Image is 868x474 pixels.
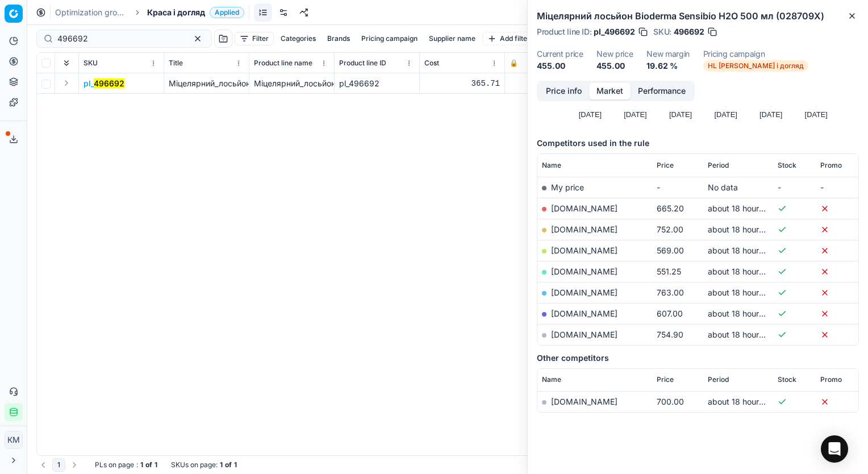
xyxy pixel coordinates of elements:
[510,59,518,68] span: 🔒
[657,161,674,170] span: Price
[703,50,808,58] dt: Pricing campaign
[60,56,73,70] button: Expand all
[708,246,779,255] span: about 18 hours ago
[84,59,98,68] span: SKU
[537,138,859,149] h5: Competitors used in the rule
[36,458,81,472] nav: pagination
[60,76,73,90] button: Expand
[140,460,143,469] strong: 1
[84,78,124,89] button: pl_496692
[539,83,589,99] button: Price info
[57,33,182,44] input: Search by SKU or title
[551,330,617,339] a: [DOMAIN_NAME]
[821,435,848,463] div: Open Intercom Messenger
[339,59,386,68] span: Product line ID
[169,78,420,88] span: Міцелярний_лосьйон_Bioderma_Sensibio_Н2О_500_мл_(028709X)
[657,375,674,384] span: Price
[805,110,828,119] text: [DATE]
[147,7,205,18] span: Краса і догляд
[225,460,232,469] strong: of
[657,267,681,276] span: 551.25
[708,224,779,234] span: about 18 hours ago
[657,309,683,318] span: 607.00
[424,32,480,45] button: Supplier name
[52,458,65,472] button: 1
[147,7,244,18] span: Краса і доглядApplied
[482,32,535,45] button: Add filter
[254,59,312,68] span: Product line name
[357,32,422,45] button: Pricing campaign
[778,375,796,384] span: Stock
[703,177,773,198] td: No data
[624,110,646,119] text: [DATE]
[542,375,561,384] span: Name
[594,26,635,38] span: pl_496692
[708,375,729,384] span: Period
[55,7,128,18] a: Optimization groups
[537,28,591,36] span: Product line ID :
[424,59,439,68] span: Cost
[589,83,631,99] button: Market
[210,7,244,18] span: Applied
[708,288,779,297] span: about 18 hours ago
[646,50,690,58] dt: New margin
[759,110,782,119] text: [DATE]
[708,309,779,318] span: about 18 hours ago
[816,177,858,198] td: -
[68,458,81,472] button: Go to next page
[169,59,183,68] span: Title
[537,9,859,23] h2: Міцелярний лосьйон Bioderma Sensibio Н2О 500 мл (028709X)
[674,26,704,38] span: 496692
[254,78,329,89] div: Міцелярний_лосьйон_Bioderma_Sensibio_Н2О_500_мл_(028709X)
[36,458,50,472] button: Go to previous page
[652,177,703,198] td: -
[95,460,134,469] span: PLs on page
[646,60,690,72] dd: 19.62 %
[820,161,842,170] span: Promo
[657,288,684,297] span: 763.00
[708,330,779,339] span: about 18 hours ago
[551,309,617,318] a: [DOMAIN_NAME]
[579,110,602,119] text: [DATE]
[708,203,779,213] span: about 18 hours ago
[551,224,617,234] a: [DOMAIN_NAME]
[773,177,816,198] td: -
[235,32,274,45] button: Filter
[339,78,415,89] div: pl_496692
[220,460,223,469] strong: 1
[551,182,584,192] span: My price
[708,267,779,276] span: about 18 hours ago
[171,460,218,469] span: SKUs on page :
[657,330,683,339] span: 754.90
[657,203,684,213] span: 665.20
[631,83,693,99] button: Performance
[653,28,671,36] span: SKU :
[551,288,617,297] a: [DOMAIN_NAME]
[5,431,23,449] button: КM
[669,110,692,119] text: [DATE]
[94,78,124,88] mark: 496692
[596,60,633,72] dd: 455.00
[657,397,684,406] span: 700.00
[276,32,320,45] button: Categories
[551,246,617,255] a: [DOMAIN_NAME]
[778,161,796,170] span: Stock
[145,460,152,469] strong: of
[5,431,22,448] span: КM
[323,32,354,45] button: Brands
[55,7,244,18] nav: breadcrumb
[714,110,737,119] text: [DATE]
[424,78,500,89] div: 365.71
[708,397,779,406] span: about 18 hours ago
[84,78,124,89] span: pl_
[537,60,583,72] dd: 455.00
[708,161,729,170] span: Period
[820,375,842,384] span: Promo
[657,224,683,234] span: 752.00
[537,352,859,364] h5: Other competitors
[551,267,617,276] a: [DOMAIN_NAME]
[234,460,237,469] strong: 1
[155,460,157,469] strong: 1
[551,203,617,213] a: [DOMAIN_NAME]
[542,161,561,170] span: Name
